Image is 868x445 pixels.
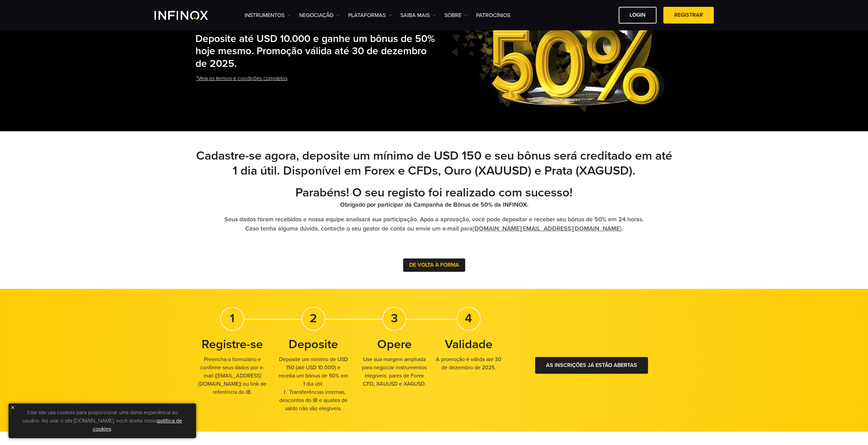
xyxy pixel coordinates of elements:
[348,11,392,19] a: PLATAFORMAS
[444,11,468,19] a: SOBRE
[230,311,235,326] strong: 1
[195,148,673,178] h2: Cadastre-se agora, deposite um mínimo de USD 150 e seu bônus será creditado em até 1 dia útil. Di...
[10,405,15,410] img: yellow close icon
[289,337,338,352] strong: Deposite
[202,337,263,352] strong: Registre-se
[619,7,657,24] a: Login
[195,33,438,70] h2: Deposite até USD 10.000 e ganhe um bônus de 50% hoje mesmo. Promoção válida até 30 de dezembro de...
[276,355,351,413] p: Deposite um mínimo de USD 150 (até USD 10.000) e receba um bônus de 50% em 1 dia útil. ⚠️ Transfe...
[299,11,340,19] a: NEGOCIAÇÃO
[12,407,193,435] p: Este site usa cookies para proporcionar uma ótima experiência ao usuário. Ao usar o site [DOMAIN_...
[465,311,472,326] strong: 4
[340,201,528,208] strong: Obrigado por participar da Campanha de Bônus de 50% da INFINOX.
[310,311,317,326] strong: 2
[155,11,224,20] a: INFINOX Logo
[357,355,432,388] p: Use sua margem ampliada para negociar instrumentos elegíveis: pares de Forex CFD, XAUUSD e XAGUSD.
[400,11,436,19] a: Saiba mais
[198,372,261,387] a: [EMAIL_ADDRESS][DOMAIN_NAME]
[295,185,573,200] strong: Parabéns! O seu registo foi realizado com sucesso!
[445,337,492,352] strong: Validade
[473,225,621,232] a: [DOMAIN_NAME][EMAIL_ADDRESS][DOMAIN_NAME]
[377,337,412,352] strong: Opere
[224,216,644,232] strong: Seus dados foram recebidos e nossa equipe analisará sua participação. Após a aprovação, você pode...
[391,311,398,326] strong: 3
[195,355,270,396] p: Preencha o formulário e confirme seus dados por e-mail ( ) ou link de referência do IB.
[431,355,506,372] p: A promoção é válida até 30 de dezembro de 2025.
[245,11,291,19] a: Instrumentos
[476,11,510,19] a: Patrocínios
[535,357,648,374] a: As inscrições já estão abertas
[663,7,714,24] a: Registrar
[195,70,288,87] a: *Veja os termos e condições completos
[403,258,465,272] button: DE VOLTA À FORMA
